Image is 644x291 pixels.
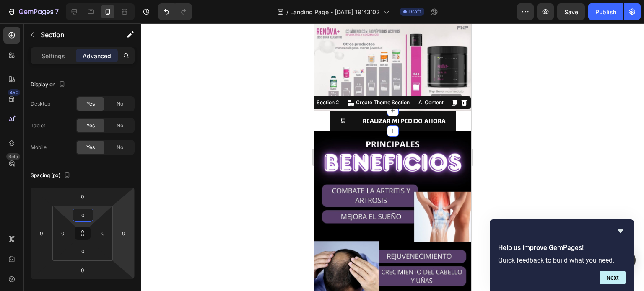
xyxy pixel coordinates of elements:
span: Landing Page - [DATE] 19:43:02 [290,8,380,16]
input: 0 [74,264,91,276]
button: 7 [3,3,62,20]
input: 0 [117,227,130,239]
span: Yes [86,100,95,108]
span: Draft [408,8,421,15]
span: No [117,122,123,129]
p: Advanced [83,52,111,60]
button: Save [557,3,585,20]
span: Save [564,8,578,15]
button: Publish [588,3,623,20]
span: No [117,144,123,151]
p: Settings [42,52,65,60]
span: Yes [86,122,95,129]
p: Section [41,30,109,40]
button: Hide survey [615,226,626,236]
input: 0 [74,190,91,203]
span: / [286,8,288,16]
span: No [117,100,123,108]
span: Yes [86,144,95,151]
input: 0px [97,227,109,239]
div: Spacing (px) [31,170,72,181]
div: 450 [8,89,20,96]
p: Quick feedback to build what you need. [498,256,626,264]
input: 0px [57,227,69,239]
p: 7 [55,7,59,17]
input: 0 [75,209,91,221]
h2: Help us improve GemPages! [498,243,626,253]
div: Beta [6,153,20,160]
div: Tablet [31,122,45,129]
input: 0px [75,245,91,258]
div: Display on [31,79,67,90]
div: Undo/Redo [158,3,192,20]
iframe: Design area [314,23,471,291]
div: Desktop [31,100,50,108]
div: Publish [595,8,616,16]
input: 0 [35,227,48,239]
div: Mobile [31,144,47,151]
div: Help us improve GemPages! [498,226,626,284]
button: Next question [600,271,626,284]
